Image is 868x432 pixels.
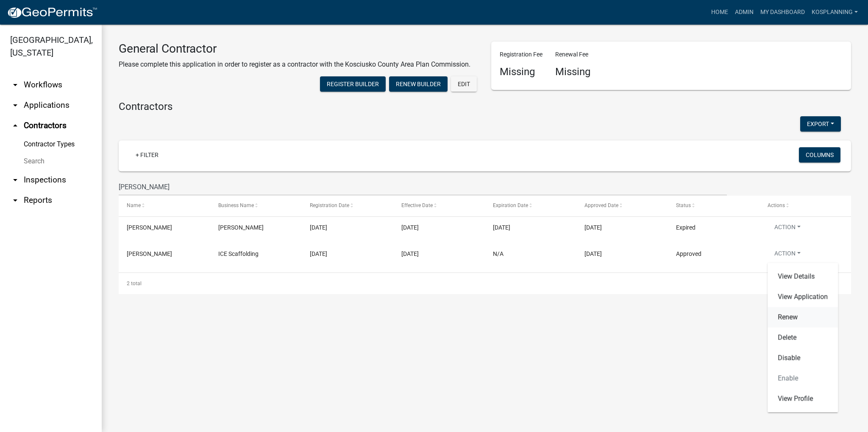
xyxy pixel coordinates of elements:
button: Register Builder [320,76,386,92]
span: Registration Date [310,202,349,208]
span: Jaclyn Emslander [127,224,172,231]
span: ICE Scaffolding [218,250,259,257]
button: Columns [799,147,840,163]
datatable-header-cell: Actions [759,196,851,216]
span: Jaclyn Emslander [218,224,264,231]
button: Edit [451,76,477,92]
a: Renew [768,307,838,328]
a: My Dashboard [757,4,808,20]
span: Status [676,202,691,208]
span: Approved [676,250,701,257]
p: Registration Fee [500,50,542,59]
a: View Profile [768,389,838,409]
h4: Missing [555,66,590,78]
span: James Emslander [127,250,172,257]
a: kosplanning [808,4,861,20]
span: Name [127,202,141,208]
span: Approved Date [584,202,618,208]
i: arrow_drop_down [10,195,20,205]
span: Business Name [218,202,254,208]
datatable-header-cell: Effective Date [393,196,485,216]
h3: General Contractor [119,42,470,56]
input: Search for contractors [119,178,727,196]
datatable-header-cell: Business Name [210,196,302,216]
datatable-header-cell: Approved Date [576,196,668,216]
datatable-header-cell: Status [668,196,759,216]
button: Action [768,223,807,235]
h4: Contractors [119,101,851,113]
i: arrow_drop_down [10,80,20,90]
span: Actions [768,202,785,208]
datatable-header-cell: Name [119,196,210,216]
button: Export [800,116,841,132]
a: Admin [732,4,757,20]
span: 04/05/2021 [310,250,327,257]
div: Action [768,263,838,412]
span: 08/25/2022 [401,224,419,231]
a: View Application [768,287,838,307]
h4: Missing [500,66,542,78]
span: 08/24/2022 [310,224,327,231]
i: arrow_drop_down [10,100,20,110]
a: Disable [768,348,838,368]
span: Expiration Date [493,202,528,208]
a: View Details [768,266,838,287]
span: Expired [676,224,696,231]
span: 04/07/2021 [401,250,419,257]
span: 08/25/2023 [493,224,510,231]
a: + Filter [129,147,165,163]
div: 2 total [119,273,851,294]
a: Delete [768,328,838,348]
span: N/A [493,250,504,257]
i: arrow_drop_down [10,175,20,185]
datatable-header-cell: Expiration Date [485,196,576,216]
button: Renew Builder [389,76,448,92]
button: Action [768,249,807,261]
span: 04/07/2021 [584,250,602,257]
span: Effective Date [401,202,433,208]
p: Renewal Fee [555,50,590,59]
p: Please complete this application in order to register as a contractor with the Kosciusko County A... [119,59,470,70]
datatable-header-cell: Registration Date [302,196,393,216]
a: Home [708,4,732,20]
i: arrow_drop_up [10,121,20,131]
span: 08/25/2022 [584,224,602,231]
